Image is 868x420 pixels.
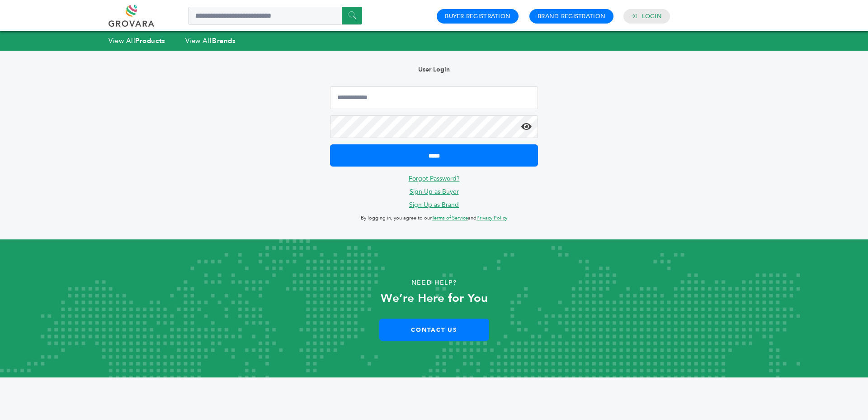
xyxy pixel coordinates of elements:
a: Privacy Policy [476,215,507,221]
a: Terms of Service [432,215,468,221]
a: Buyer Registration [445,12,510,20]
input: Email Address [330,86,538,109]
a: View AllBrands [185,36,236,45]
b: User Login [418,65,450,74]
p: Need Help? [43,276,825,290]
a: Sign Up as Buyer [410,187,459,196]
input: Password [330,115,538,138]
a: Forgot Password? [409,174,460,183]
a: Login [642,12,662,20]
p: By logging in, you agree to our and [330,213,538,224]
strong: Products [135,36,165,45]
a: View AllProducts [108,36,165,45]
a: Contact Us [379,319,489,341]
a: Brand Registration [538,12,605,20]
a: Sign Up as Brand [409,200,459,209]
input: Search a product or brand... [188,7,362,25]
strong: Brands [212,36,236,45]
strong: We’re Here for You [381,290,488,306]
